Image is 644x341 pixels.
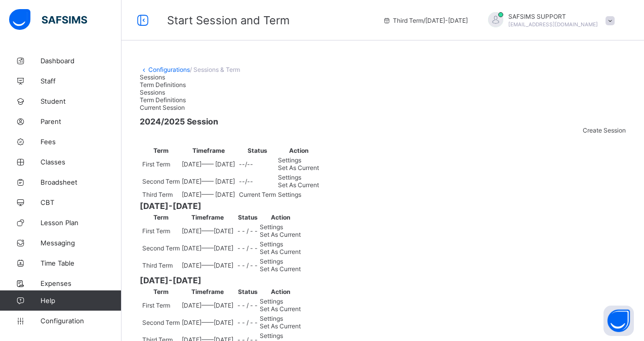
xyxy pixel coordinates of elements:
span: Start Session and Term [167,14,290,27]
a: Configurations [148,66,190,73]
button: Open asap [603,306,634,336]
span: Set As Current [260,305,301,313]
span: Second Term [142,178,180,185]
th: Action [259,287,301,296]
span: Create Session [583,126,626,134]
span: Third Term [142,191,173,198]
span: [DATE]-[DATE] [140,201,626,211]
th: Action [277,146,319,155]
th: Timeframe [181,146,235,155]
th: Action [259,213,301,222]
span: Set As Current [260,248,301,255]
span: Current Term [239,191,276,198]
span: session/term information [383,17,468,24]
span: [DATE] —— [DATE] [182,302,233,309]
span: - - / - - [237,319,258,326]
th: Timeframe [181,287,234,296]
span: Set As Current [260,322,301,330]
th: Status [238,146,276,155]
span: - - / - - [237,302,258,309]
span: Settings [278,191,301,198]
span: Third Term [142,262,173,269]
span: 2024/2025 Session [140,116,626,126]
span: Configuration [41,317,121,325]
td: --/-- [238,173,276,189]
span: Term Definitions [140,96,186,104]
span: Lesson Plan [41,219,122,227]
span: Dashboard [41,57,122,65]
span: Settings [278,174,301,181]
span: Sessions [140,73,165,81]
th: Timeframe [181,213,234,222]
span: Student [41,97,122,105]
span: First Term [142,227,170,235]
span: Second Term [142,319,180,326]
span: First Term [142,302,170,309]
span: / Sessions & Term [190,66,240,73]
span: Settings [260,315,283,322]
span: Classes [41,158,122,166]
th: Status [237,287,258,296]
span: Expenses [41,279,122,287]
span: Set As Current [278,164,319,172]
span: Settings [278,156,301,164]
span: Settings [260,258,283,265]
th: Term [142,287,180,296]
span: - - / - - [237,227,258,235]
span: Term Definitions [140,81,186,89]
th: Term [142,146,180,155]
span: Set As Current [260,231,301,238]
span: [DATE] —— [DATE] [182,319,233,326]
span: Messaging [41,239,122,247]
span: Sessions [140,89,165,96]
span: Set As Current [260,265,301,273]
span: Current Session [140,104,185,111]
td: --/-- [238,156,276,172]
span: Settings [260,297,283,305]
span: [DATE] —— [DATE] [182,227,233,235]
span: [DATE] —— [DATE] [182,191,235,198]
th: Term [142,213,180,222]
span: Fees [41,138,122,146]
span: - - / - - [237,262,258,269]
span: - - / - - [237,244,258,252]
span: Time Table [41,259,122,267]
span: SAFSIMS SUPPORT [508,13,598,20]
img: safsims [9,9,87,30]
span: Settings [260,332,283,339]
span: Settings [260,223,283,231]
span: [EMAIL_ADDRESS][DOMAIN_NAME] [508,21,598,27]
span: Help [41,296,121,305]
span: Staff [41,77,122,85]
span: CBT [41,198,122,206]
span: Parent [41,117,122,125]
span: Broadsheet [41,178,122,186]
span: Set As Current [278,181,319,189]
span: Second Term [142,244,180,252]
span: [DATE] —— [DATE] [182,244,233,252]
span: [DATE]-[DATE] [140,275,626,285]
span: [DATE] —— [DATE] [182,178,235,185]
span: Settings [260,240,283,248]
div: SAFSIMSSUPPORT [478,12,620,29]
span: First Term [142,160,170,168]
th: Status [237,213,258,222]
span: [DATE] —— [DATE] [182,262,233,269]
span: [DATE] —— [DATE] [182,160,235,168]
